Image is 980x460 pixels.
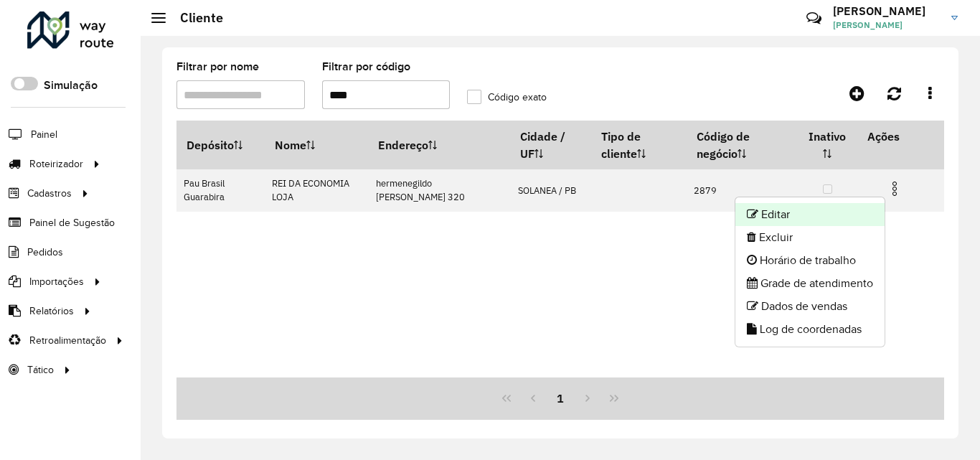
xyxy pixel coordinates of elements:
[467,90,547,105] label: Código exato
[29,156,83,172] span: Roteirizador
[797,121,857,169] th: Inativo
[176,121,265,169] th: Depósito
[798,3,829,34] a: Contato Rápido
[510,121,591,169] th: Cidade / UF
[368,169,510,212] td: hermenegildo [PERSON_NAME] 320
[176,169,265,212] td: Pau Brasil Guarabira
[547,385,574,412] button: 1
[735,226,885,249] li: Excluir
[833,19,941,32] span: [PERSON_NAME]
[29,215,115,230] span: Painel de Sugestão
[322,58,410,75] label: Filtrar por código
[265,121,368,169] th: Nome
[31,127,57,142] span: Painel
[857,121,943,151] th: Ações
[27,245,63,260] span: Pedidos
[166,10,223,26] h2: Cliente
[735,272,885,295] li: Grade de atendimento
[27,186,72,201] span: Cadastros
[735,295,885,318] li: Dados de vendas
[687,121,797,169] th: Código de negócio
[833,4,941,18] h3: [PERSON_NAME]
[592,121,687,169] th: Tipo de cliente
[735,318,885,341] li: Log de coordenadas
[176,58,259,75] label: Filtrar por nome
[29,304,74,319] span: Relatórios
[735,203,885,226] li: Editar
[29,333,106,348] span: Retroalimentação
[368,121,510,169] th: Endereço
[265,169,368,212] td: REI DA ECONOMIA LOJA
[510,169,591,212] td: SOLANEA / PB
[687,169,797,212] td: 2879
[27,362,54,377] span: Tático
[735,249,885,272] li: Horário de trabalho
[44,77,98,94] label: Simulação
[29,274,84,289] span: Importações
